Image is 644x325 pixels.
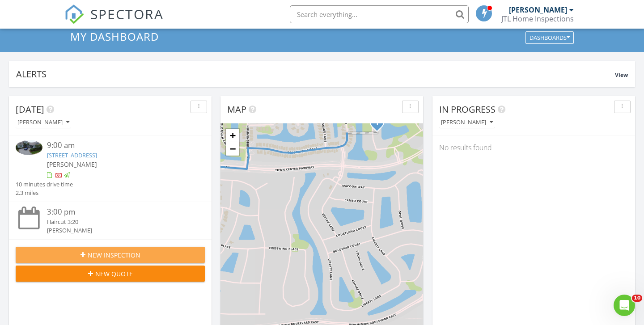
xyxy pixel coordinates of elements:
div: 9:00 am [47,140,189,151]
button: New Inspection [16,247,205,263]
div: 10 minutes drive time [16,180,73,189]
span: Map [227,103,246,115]
div: 2.3 miles [16,189,73,197]
span: New Quote [95,269,133,279]
input: Search everything... [290,5,469,23]
div: [PERSON_NAME] [441,119,493,126]
button: Dashboards [525,31,574,44]
div: Haircut 3:20 [47,218,189,226]
img: 9171811%2Fcover_photos%2FogAv8eeoLMX4xtxJCCat%2Fsmall.9171811-1756305120622 [16,140,42,155]
span: SPECTORA [90,4,164,23]
img: The Best Home Inspection Software - Spectora [64,4,84,24]
div: Alerts [16,68,615,80]
a: Zoom in [226,129,239,142]
a: 9:00 am [STREET_ADDRESS] [PERSON_NAME] 10 minutes drive time 2.3 miles [16,140,205,197]
span: [DATE] [16,103,44,115]
div: [PERSON_NAME] [47,226,189,235]
div: [PERSON_NAME] [509,5,567,14]
a: Zoom out [226,142,239,156]
div: [PERSON_NAME] [17,119,69,126]
span: 10 [632,295,642,302]
span: New Inspection [88,250,140,260]
span: My Dashboard [70,29,159,44]
div: 3:00 pm [47,207,189,218]
span: [PERSON_NAME] [47,160,97,169]
button: New Quote [16,266,205,282]
span: In Progress [439,103,496,115]
div: No results found [432,135,635,160]
div: JTL Home Inspections [501,14,574,23]
iframe: Intercom live chat [614,295,635,316]
i: 1 [375,120,379,126]
div: 15263 Wildwood Cir, Westlake, FL 33470 [377,122,382,127]
span: View [615,71,628,79]
div: Dashboards [530,34,570,41]
a: [STREET_ADDRESS] [47,151,97,159]
a: SPECTORA [64,12,164,31]
button: [PERSON_NAME] [16,117,71,129]
button: [PERSON_NAME] [439,117,495,129]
